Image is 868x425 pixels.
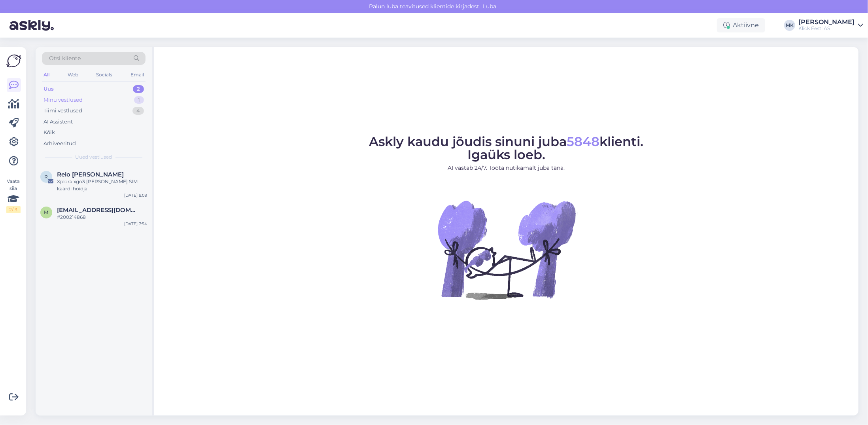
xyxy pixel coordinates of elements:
div: [DATE] 8:09 [124,192,147,198]
div: Uus [43,85,54,93]
span: 5848 [567,134,600,149]
div: Kõik [43,129,55,137]
a: [PERSON_NAME]Klick Eesti AS [798,19,863,32]
span: Askly kaudu jõudis sinuni juba klienti. Igaüks loeb. [369,134,644,162]
img: Askly Logo [6,53,21,68]
div: Klick Eesti AS [798,25,855,32]
img: No Chat active [435,178,578,321]
div: Web [66,70,80,80]
div: Email [129,70,146,80]
div: Socials [95,70,114,80]
span: M [44,209,49,215]
div: 2 [133,85,144,93]
div: #200214868 [57,214,147,221]
div: [PERSON_NAME] [798,19,855,25]
div: Aktiivne [717,18,765,32]
span: Luba [481,3,499,10]
span: R [45,174,48,180]
div: 1 [134,96,144,104]
span: Reio Viiding [57,171,124,178]
span: Marilitosin@gmail.com [57,207,139,214]
div: [DATE] 7:54 [124,221,147,227]
div: Tiimi vestlused [43,107,82,115]
span: Otsi kliente [49,54,81,63]
div: Vaata siia [6,178,21,213]
p: AI vastab 24/7. Tööta nutikamalt juba täna. [369,164,644,172]
div: 4 [132,107,144,115]
div: 2 / 3 [6,206,21,213]
div: MK [784,20,795,31]
span: Uued vestlused [76,154,112,161]
div: Xplora xgo3 [PERSON_NAME] SIM kaardi hoidja [57,178,147,192]
div: Arhiveeritud [43,140,76,148]
div: Minu vestlused [43,96,83,104]
div: AI Assistent [43,118,73,126]
div: All [42,70,51,80]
